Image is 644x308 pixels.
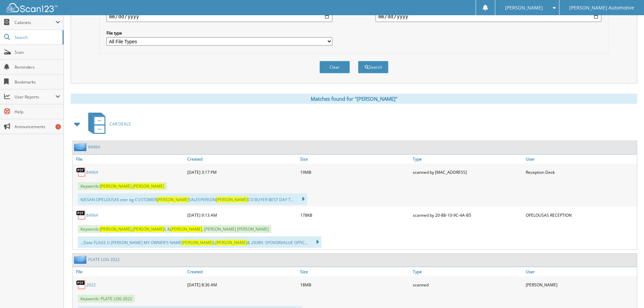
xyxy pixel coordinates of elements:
button: Search [358,61,388,73]
div: 18MB [299,278,411,291]
span: Announcements [15,124,60,129]
img: folder2.png [74,143,88,151]
div: [DATE] 9:13 AM [186,208,299,222]
span: Bookmarks [15,79,60,85]
span: Scan [15,49,60,55]
img: PDF.png [76,280,86,290]
div: scanned by 20-88-10-9C-4A-B5 [411,208,524,222]
span: Keywords: PLATE LOG 2022 [78,295,135,303]
span: [PERSON_NAME] [215,240,247,245]
a: 84964 [88,144,100,150]
a: Type [411,267,524,276]
img: PDF.png [76,167,86,177]
div: 178KB [299,208,411,222]
a: Created [186,267,299,276]
div: scanned by [MAC_ADDRESS] [411,165,524,179]
div: ...Date FLAGS U [PERSON_NAME] MY OWNER'S NAME L & 29389. SPOVORVALUE OFFIC... [78,236,321,248]
img: PDF.png [76,210,86,220]
div: Reception Desk [524,165,637,179]
button: Clear [319,61,350,73]
span: [PERSON_NAME] [216,197,248,203]
span: User Reports [15,94,55,100]
div: [DATE] 8:36 AM [186,278,299,291]
a: Size [299,155,411,164]
div: NISSAN OPELOUSAS eter eg CUSTOMER SALESPERSON CO BUYER BEST DAY T... [78,193,307,205]
img: scan123-logo-white.svg [7,3,57,12]
span: Keywords: , [78,182,167,190]
a: 84964 [86,169,98,175]
div: scanned [411,278,524,291]
input: start [106,11,332,22]
input: end [376,11,601,22]
span: Search [15,34,59,40]
span: Help [15,109,60,115]
span: [PERSON_NAME] [133,226,164,232]
div: 19MB [299,165,411,179]
a: Created [186,155,299,164]
span: [PERSON_NAME] Automotive [569,6,634,10]
a: File [73,155,186,164]
div: OPELOUSAS RECEPTION [524,208,637,222]
a: File [73,267,186,276]
div: 1 [55,124,61,129]
span: [PERSON_NAME] [100,183,132,189]
span: Reminders [15,64,60,70]
span: [PERSON_NAME] [170,226,202,232]
label: File type [106,30,332,36]
a: User [524,267,637,276]
span: [PERSON_NAME] [157,197,189,203]
a: Size [299,267,411,276]
img: folder2.png [74,255,88,264]
div: Matches found for "[PERSON_NAME]" [71,94,637,104]
span: [PERSON_NAME] [133,183,164,189]
div: [PERSON_NAME] [524,278,637,291]
a: CAR DEALS [84,111,131,137]
span: Cabinets [15,20,55,25]
a: Type [411,155,524,164]
div: [DATE] 3:17 PM [186,165,299,179]
a: User [524,155,637,164]
span: CAR DEALS [110,121,131,127]
span: [PERSON_NAME] [182,240,213,245]
a: 84964 [86,212,98,218]
a: 2022 [86,282,96,288]
span: [PERSON_NAME] [100,226,132,232]
span: [PERSON_NAME] [505,6,543,10]
a: PLATE LOG 2022 [88,257,120,262]
span: Keywords: , L & , [PERSON_NAME] [PERSON_NAME] [78,225,271,233]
